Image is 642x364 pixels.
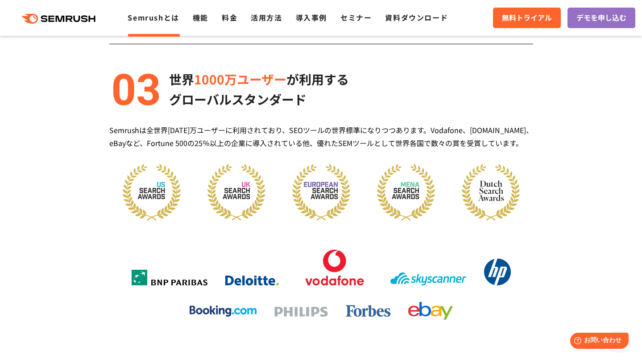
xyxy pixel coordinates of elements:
img: alt [109,69,163,109]
a: 無料トライアル [493,8,561,28]
img: booking [190,305,257,317]
a: 活用方法 [251,12,282,23]
span: 1000万ユーザー [194,70,286,88]
a: 機能 [193,12,208,23]
iframe: Help widget launcher [563,329,632,354]
img: eu award [292,164,350,221]
img: bnp_paribas [132,270,207,285]
a: セミナー [340,12,372,23]
span: デモを申し込む [576,12,626,24]
span: 無料トライアル [502,12,552,24]
img: vodafone [297,250,373,285]
img: forbes [346,305,390,317]
img: ebay [408,302,453,320]
img: us award [123,164,181,221]
img: mena award [377,164,435,221]
img: skyscanner [390,272,466,285]
img: philips [274,307,328,317]
a: 資料ダウンロード [385,12,448,23]
a: 導入事例 [296,12,327,23]
a: 料金 [222,12,237,23]
img: hp [484,259,511,285]
p: 世界 が利用する [169,69,349,89]
div: Semrushは全世界[DATE]万ユーザーに利用されており、SEOツールの世界標準になりつつあります。Vodafone、[DOMAIN_NAME]、eBayなど、Fortune 500の25％... [109,124,533,150]
img: dutch award [462,164,520,221]
p: グローバルスタンダード [169,89,349,109]
img: uk award [207,164,265,221]
img: deloitte [225,276,279,285]
a: デモを申し込む [567,8,635,28]
a: Semrushとは [128,12,179,23]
